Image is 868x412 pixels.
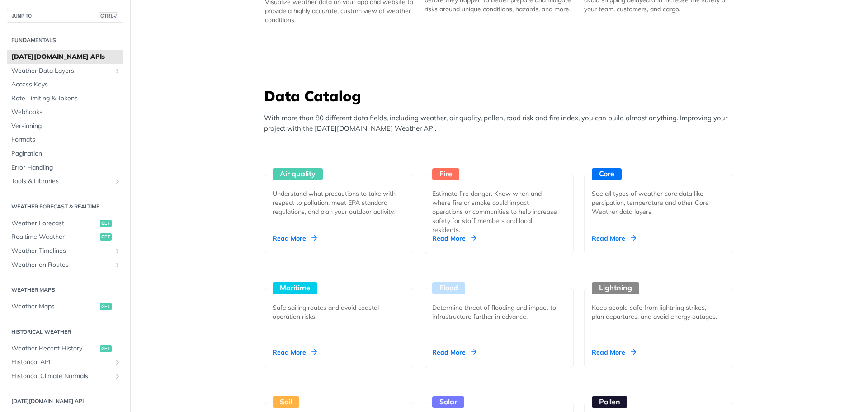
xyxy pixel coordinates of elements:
h2: [DATE][DOMAIN_NAME] API [7,397,123,405]
a: Realtime Weatherget [7,230,123,244]
div: Flood [432,282,465,294]
a: Webhooks [7,105,123,119]
a: Lightning Keep people safe from lightning strikes, plan departures, and avoid energy outages. Rea... [580,254,737,368]
h2: Weather Maps [7,286,123,294]
a: Historical APIShow subpages for Historical API [7,355,123,369]
div: Fire [432,168,459,180]
span: Tools & Libraries [11,177,112,186]
button: Show subpages for Weather Timelines [114,247,121,255]
div: See all types of weather core data like percipation, temperature and other Core Weather data layers [592,189,718,216]
button: JUMP TOCTRL-/ [7,9,123,23]
div: Soil [273,396,299,408]
div: Read More [432,348,476,357]
a: Weather on RoutesShow subpages for Weather on Routes [7,258,123,272]
span: Versioning [11,122,121,131]
a: Air quality Understand what precautions to take with respect to pollution, meet EPA standard regu... [261,140,418,254]
h2: Historical Weather [7,328,123,336]
a: Maritime Safe sailing routes and avoid coastal operation risks. Read More [261,254,418,368]
div: Determine threat of flooding and impact to infrastructure further in advance. [432,303,559,321]
span: Rate Limiting & Tokens [11,94,121,103]
span: Access Keys [11,80,121,89]
button: Show subpages for Weather Data Layers [114,67,121,75]
span: Historical API [11,358,112,367]
div: Read More [592,234,636,243]
a: Weather Recent Historyget [7,342,123,355]
span: CTRL-/ [99,12,118,19]
span: get [100,303,112,310]
div: Understand what precautions to take with respect to pollution, meet EPA standard regulations, and... [273,189,399,216]
span: Webhooks [11,108,121,117]
a: Weather Data LayersShow subpages for Weather Data Layers [7,64,123,78]
span: Historical Climate Normals [11,372,112,381]
span: Weather Data Layers [11,66,112,76]
span: Weather Recent History [11,344,98,353]
a: [DATE][DOMAIN_NAME] APIs [7,50,123,64]
a: Weather TimelinesShow subpages for Weather Timelines [7,244,123,258]
h2: Weather Forecast & realtime [7,203,123,211]
span: Pagination [11,149,121,158]
div: Pollen [592,396,627,408]
div: Read More [273,348,317,357]
span: get [100,233,112,241]
span: Realtime Weather [11,232,98,242]
a: Pagination [7,147,123,161]
div: Read More [592,348,636,357]
button: Show subpages for Tools & Libraries [114,178,121,185]
h3: Data Catalog [264,86,739,106]
div: Maritime [273,282,317,294]
div: Core [592,168,622,180]
button: Show subpages for Historical API [114,359,121,366]
p: With more than 80 different data fields, including weather, air quality, pollen, road risk and fi... [264,113,739,133]
a: Versioning [7,119,123,133]
a: Weather Mapsget [7,300,123,313]
a: Core See all types of weather core data like percipation, temperature and other Core Weather data... [580,140,737,254]
a: Formats [7,133,123,147]
span: Weather Forecast [11,219,98,228]
span: [DATE][DOMAIN_NAME] APIs [11,52,121,62]
span: get [100,345,112,352]
button: Show subpages for Weather on Routes [114,261,121,269]
span: Weather on Routes [11,260,112,270]
span: Weather Timelines [11,246,112,256]
div: Safe sailing routes and avoid coastal operation risks. [273,303,399,321]
div: Keep people safe from lightning strikes, plan departures, and avoid energy outages. [592,303,718,321]
a: Flood Determine threat of flooding and impact to infrastructure further in advance. Read More [421,254,577,368]
span: Formats [11,135,121,144]
div: Read More [273,234,317,243]
a: Error Handling [7,161,123,175]
a: Fire Estimate fire danger. Know when and where fire or smoke could impact operations or communiti... [421,140,577,254]
span: Error Handling [11,163,121,172]
div: Read More [432,234,476,243]
a: Tools & LibrariesShow subpages for Tools & Libraries [7,175,123,188]
button: Show subpages for Historical Climate Normals [114,373,121,380]
span: get [100,220,112,227]
div: Lightning [592,282,639,294]
div: Solar [432,396,464,408]
div: Estimate fire danger. Know when and where fire or smoke could impact operations or communities to... [432,189,559,234]
a: Rate Limiting & Tokens [7,92,123,105]
a: Historical Climate NormalsShow subpages for Historical Climate Normals [7,369,123,383]
h2: Fundamentals [7,36,123,44]
div: Air quality [273,168,323,180]
a: Access Keys [7,78,123,91]
span: Weather Maps [11,302,98,311]
a: Weather Forecastget [7,217,123,230]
